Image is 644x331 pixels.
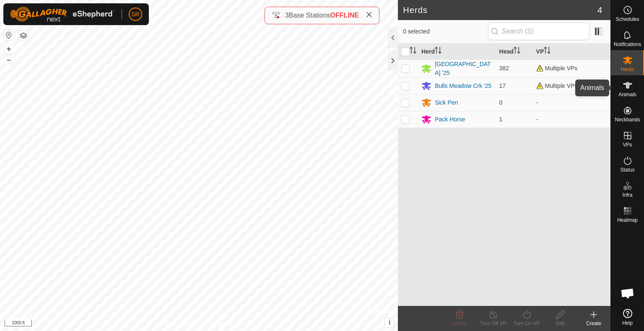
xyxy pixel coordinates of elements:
[435,98,458,107] div: Sick Pen
[544,48,551,55] p-sorticon: Activate to sort
[410,48,416,55] p-sorticon: Activate to sort
[623,142,632,147] span: VPs
[499,116,503,123] span: 1
[622,321,633,326] span: Help
[618,92,636,97] span: Animals
[435,82,491,90] div: Bulls Meadow Crk '25
[533,44,610,60] th: VP
[622,192,632,198] span: Infra
[18,31,29,41] button: Map Layers
[621,67,634,72] span: Herds
[4,30,14,40] button: Reset Map
[418,44,496,60] th: Herd
[207,320,232,328] a: Contact Us
[4,44,14,54] button: +
[10,7,115,22] img: Gallagher Logo
[330,12,359,19] span: OFFLINE
[577,320,610,327] div: Create
[131,10,139,19] span: SR
[499,99,503,106] span: 0
[435,48,441,55] p-sorticon: Activate to sort
[499,82,506,89] span: 17
[597,4,602,16] span: 4
[435,60,492,77] div: [GEOGRAPHIC_DATA] '25
[385,318,394,327] button: i
[510,320,543,327] div: Turn On VP
[435,115,465,124] div: Pack Horse
[496,44,533,60] th: Head
[536,65,578,72] span: Multiple VPs
[285,12,289,19] span: 3
[611,305,644,329] a: Help
[615,17,639,22] span: Schedules
[620,167,634,172] span: Status
[514,48,520,55] p-sorticon: Activate to sort
[617,218,638,223] span: Heatmap
[614,42,641,47] span: Notifications
[533,94,610,111] td: -
[4,55,14,65] button: –
[536,82,578,89] span: Multiple VPs
[166,320,197,328] a: Privacy Policy
[403,27,488,36] span: 0 selected
[389,319,390,326] span: i
[543,320,577,327] div: Edit
[615,281,640,306] a: Open chat
[615,117,640,122] span: Neckbands
[533,111,610,128] td: -
[499,65,509,72] span: 382
[403,5,597,15] h2: Herds
[452,321,467,326] span: Delete
[488,23,589,40] input: Search (S)
[289,12,330,19] span: Base Stations
[476,320,510,327] div: Turn Off VP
